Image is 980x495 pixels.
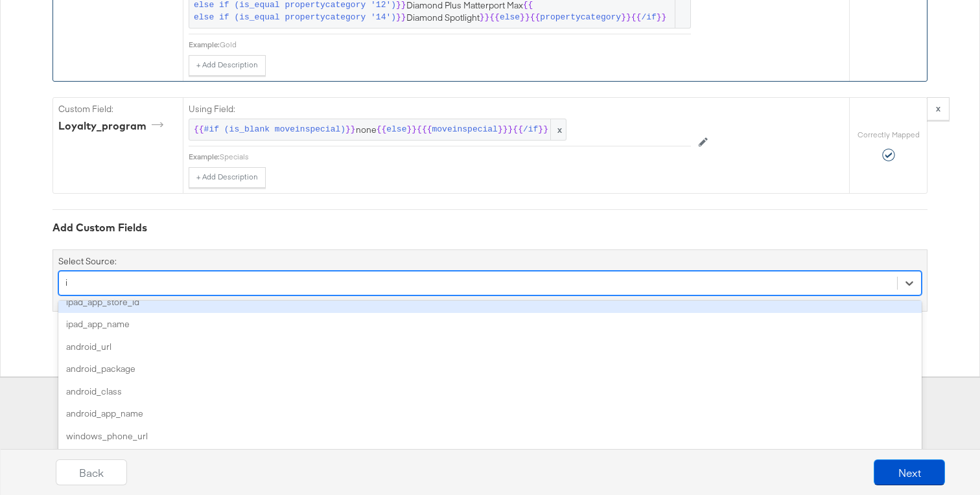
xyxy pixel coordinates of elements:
[58,313,922,336] div: ipad_app_name
[498,124,513,136] span: }}}
[220,152,691,162] div: Specials
[523,124,538,136] span: /if
[538,124,548,136] span: }}
[641,12,656,24] span: /if
[194,124,561,136] span: none
[58,119,168,133] div: loyalty_program
[189,55,266,76] button: + Add Description
[189,152,220,162] div: Example:
[520,12,530,24] span: }}
[220,40,691,50] div: Gold
[396,12,406,24] span: }}
[52,220,927,235] div: Add Custom Fields
[406,124,417,136] span: }}
[489,12,500,24] span: {{
[58,291,922,314] div: ipad_app_store_id
[58,103,178,115] label: Custom Field:
[657,12,667,24] span: }}
[56,459,127,485] button: Back
[194,124,204,136] span: {{
[936,102,940,114] strong: x
[874,459,945,485] button: Next
[417,124,432,136] span: {{{
[194,12,396,24] span: else if (is_equal propertycategory '14')
[500,12,520,24] span: else
[58,255,117,268] label: Select Source:
[58,402,922,425] div: android_app_name
[58,358,922,380] div: android_package
[189,40,220,50] div: Example:
[513,124,523,136] span: {{
[386,124,406,136] span: else
[345,124,356,136] span: }}
[58,380,922,403] div: android_class
[540,12,621,24] span: propertycategory
[621,12,631,24] span: }}
[189,103,691,115] label: Using Field:
[550,119,566,141] span: x
[927,97,950,121] button: x
[530,12,541,24] span: {{
[58,336,922,358] div: android_url
[432,124,498,136] span: moveinspecial
[204,124,345,136] span: #if (is_blank moveinspecial)
[480,12,490,24] span: }}
[58,425,922,448] div: windows_phone_url
[631,12,642,24] span: {{
[377,124,387,136] span: {{
[189,167,266,188] button: + Add Description
[857,130,920,140] label: Correctly Mapped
